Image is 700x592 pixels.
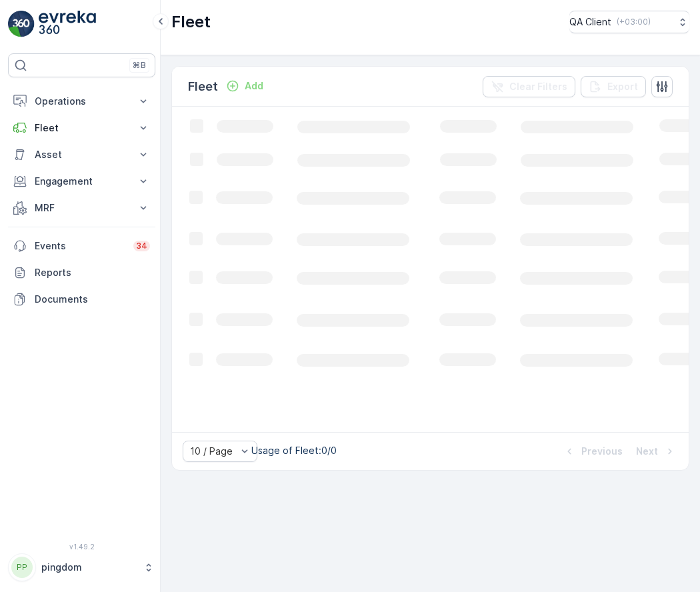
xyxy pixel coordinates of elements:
[136,241,147,251] p: 34
[35,175,129,188] p: Engagement
[635,443,678,459] button: Next
[636,445,658,458] p: Next
[509,80,567,93] p: Clear Filters
[8,195,155,221] button: MRF
[8,168,155,195] button: Engagement
[8,88,155,115] button: Operations
[35,239,125,253] p: Events
[8,11,35,37] img: logo
[251,444,337,457] p: Usage of Fleet : 0/0
[8,233,155,259] a: Events34
[245,79,263,93] p: Add
[35,266,150,279] p: Reports
[133,60,146,71] p: ⌘B
[35,95,129,108] p: Operations
[581,445,623,458] p: Previous
[35,121,129,135] p: Fleet
[8,543,155,551] span: v 1.49.2
[35,201,129,215] p: MRF
[607,80,638,93] p: Export
[581,76,646,97] button: Export
[221,78,269,94] button: Add
[561,443,624,459] button: Previous
[8,259,155,286] a: Reports
[8,553,155,581] button: PPpingdom
[483,76,575,97] button: Clear Filters
[35,293,150,306] p: Documents
[35,148,129,161] p: Asset
[39,11,96,37] img: logo_light-DOdMpM7g.png
[41,561,137,574] p: pingdom
[8,286,155,313] a: Documents
[617,17,651,27] p: ( +03:00 )
[8,141,155,168] button: Asset
[569,15,611,29] p: QA Client
[171,11,211,33] p: Fleet
[569,11,689,33] button: QA Client(+03:00)
[11,557,33,578] div: PP
[8,115,155,141] button: Fleet
[188,77,218,96] p: Fleet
